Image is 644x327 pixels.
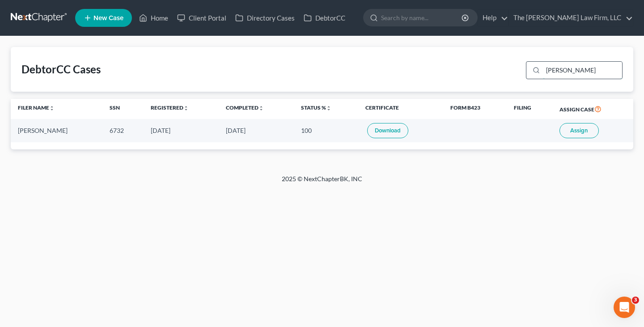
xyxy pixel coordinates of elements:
[294,119,358,142] td: 100
[231,10,299,26] a: Directory Cases
[102,99,144,119] th: SSN
[151,104,189,111] a: Registeredunfold_more
[559,123,599,138] button: Assign
[93,15,123,21] span: New Case
[144,119,219,142] td: [DATE]
[507,99,552,119] th: Filing
[21,62,101,76] div: DebtorCC Cases
[18,104,55,111] a: Filer Nameunfold_more
[543,62,622,79] input: Search...
[258,106,264,111] i: unfold_more
[367,123,408,138] a: Download
[632,297,639,304] span: 3
[183,106,189,111] i: unfold_more
[509,10,633,26] a: The [PERSON_NAME] Law Firm, LLC
[219,119,294,142] td: [DATE]
[614,297,635,318] iframe: Intercom live chat
[110,126,136,135] div: 6732
[301,104,331,111] a: Status %unfold_more
[299,10,350,26] a: DebtorCC
[226,104,264,111] a: Completedunfold_more
[478,10,508,26] a: Help
[18,126,95,135] div: [PERSON_NAME]
[358,99,443,119] th: Certificate
[49,106,55,111] i: unfold_more
[570,127,588,134] span: Assign
[443,99,507,119] th: Form B423
[552,99,633,119] th: Assign Case
[67,174,577,191] div: 2025 © NextChapterBK, INC
[173,10,231,26] a: Client Portal
[135,10,173,26] a: Home
[326,106,331,111] i: unfold_more
[381,9,463,26] input: Search by name...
